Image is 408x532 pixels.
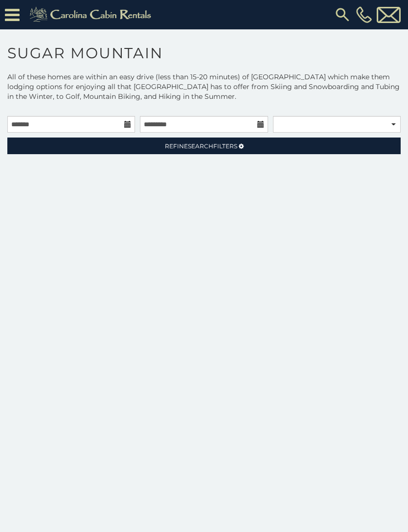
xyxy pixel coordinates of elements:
a: [PHONE_NUMBER] [354,6,374,23]
img: Khaki-logo.png [24,5,159,24]
span: Refine Filters [165,142,237,150]
a: RefineSearchFilters [7,138,401,154]
span: Search [188,142,213,150]
img: search-regular.svg [334,6,351,23]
